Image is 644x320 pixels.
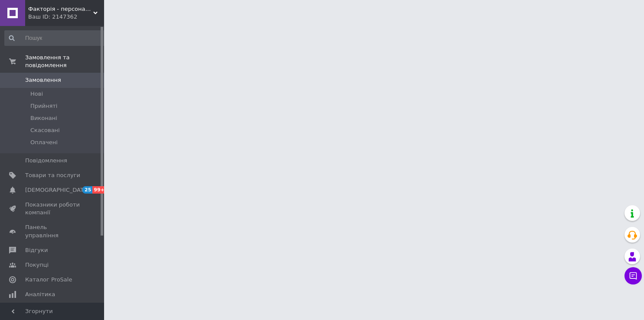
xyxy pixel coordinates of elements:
[82,186,92,194] span: 25
[30,114,57,122] span: Виконані
[624,267,642,284] button: Чат з покупцем
[25,76,61,84] span: Замовлення
[25,171,80,179] span: Товари та послуги
[25,201,80,217] span: Показники роботи компанії
[25,186,89,194] span: [DEMOGRAPHIC_DATA]
[30,126,60,134] span: Скасовані
[25,246,48,254] span: Відгуки
[25,223,80,239] span: Панель управління
[28,13,104,21] div: Ваш ID: 2147362
[25,276,72,284] span: Каталог ProSale
[25,157,67,165] span: Повідомлення
[30,90,43,98] span: Нові
[25,291,55,298] span: Аналітика
[25,54,104,69] span: Замовлення та повідомлення
[28,5,93,13] span: Факторія - персональна техніка
[4,30,107,46] input: Пошук
[25,261,49,269] span: Покупці
[30,102,57,110] span: Прийняті
[92,186,107,194] span: 99+
[30,139,58,146] span: Оплачені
